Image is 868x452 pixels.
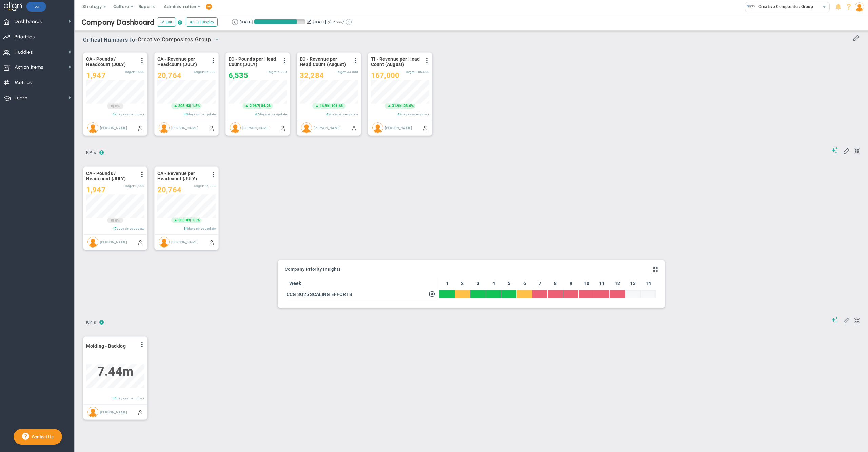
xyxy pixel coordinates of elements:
span: CA - Pounds / Headcount (JULY) [86,56,135,67]
span: 6,535 [229,71,248,80]
th: 1 [439,277,455,290]
span: Strategy [82,4,102,9]
span: | [190,104,191,108]
span: 33,000 [347,70,358,74]
span: days since update [259,112,287,116]
span: 34 [184,112,188,116]
span: 1.5% [192,218,200,222]
span: 0% [115,104,120,109]
span: CCG 3Q25 SCALING EFFORTS [287,292,352,297]
div: 0 • 37 • 100 [37%] Mon Sep 08 2025 to Sun Sep 14 2025 [594,290,609,298]
span: Creative Composites Group [755,2,813,11]
img: 97046.Person.photo [855,2,864,12]
span: [PERSON_NAME] [385,126,412,130]
span: Action Items [15,60,43,75]
span: days since update [188,227,216,230]
span: Manually Updated [138,239,143,245]
div: 0 • 42 • 100 [42%] Mon Aug 04 2025 to Sun Aug 10 2025 [517,290,532,298]
div: 0 • 30 • 100 [30%] Mon Aug 18 2025 to Sun Aug 24 2025 [548,290,563,298]
span: Manually Updated [138,125,143,131]
span: 25,000 [204,70,216,74]
span: [PERSON_NAME] [100,126,127,130]
div: 0 • 8 • 100 [8%] Mon Jun 30 2025 to Sun Jul 06 2025 [439,290,455,298]
span: 1.5% [192,104,200,108]
span: 16.3k [320,103,329,109]
span: CA - Revenue per Headcount (JULY) [157,56,206,67]
div: 0 • 39 • 100 [39%] Mon Jul 28 2025 to Sun Aug 03 2025 [501,290,517,298]
span: Metrics [15,76,32,90]
span: 47 [255,112,259,116]
span: 34 [113,396,117,400]
span: 5,000 [278,70,287,74]
span: 20,764 [157,185,181,194]
th: 6 [517,277,532,290]
span: 32,284 [300,71,324,80]
span: 47 [397,112,401,116]
span: 185,000 [416,70,429,74]
span: Target: [267,70,277,74]
span: select [820,2,829,12]
th: 2 [455,277,471,290]
span: | [113,218,114,223]
div: 0 • 24 • 100 [24%] Mon Jul 14 2025 to Sun Jul 20 2025 [470,290,486,298]
span: EC - Revenue per Head Count (August) [300,56,349,67]
span: Target: [336,70,346,74]
span: [PERSON_NAME] [314,126,341,130]
span: 47 [113,112,117,116]
span: 2,000 [135,70,144,74]
button: Go to previous period [232,19,238,25]
span: Manually Updated [280,125,285,131]
div: No data for Mon Sep 29 2025 to Tue Sep 30 2025 [640,290,656,298]
span: Creative Composites Group [138,36,211,44]
span: [PERSON_NAME] [100,410,127,414]
span: | [259,104,260,108]
div: 0 • 30 • 100 [30%] Mon Aug 25 2025 to Sun Aug 31 2025 [563,290,578,298]
span: CA - Revenue per Headcount (JULY) [157,171,206,181]
div: 0 • 37 • 100 [37%] Mon Sep 15 2025 to Sun Sep 21 2025 [610,290,625,298]
span: 7,438,103 [97,364,134,379]
button: KPIs [83,317,99,329]
span: Target: [405,70,415,74]
span: Priorities [15,30,35,44]
span: 305.43 [178,218,190,223]
span: Manually Updated [351,125,357,131]
span: Edit My KPIs [843,147,850,154]
span: Company Dashboard [81,18,155,27]
span: 31.9k [392,103,401,109]
img: Lynn Derouen [87,407,98,417]
div: 0 • 12 • 100 [12%] Mon Jul 07 2025 to Sun Jul 13 2025 [455,290,470,298]
th: 11 [594,277,610,290]
img: Lynn Derouen [87,237,98,248]
th: 8 [548,277,563,290]
span: Contact Us [29,434,54,439]
div: Period Progress: 84% Day 78 of 92 with 14 remaining. [254,19,305,24]
span: select [211,34,223,45]
span: 167,000 [371,71,399,80]
th: 7 [532,277,548,290]
img: Lynn Derouen [159,237,170,248]
span: | [113,104,114,109]
span: 20,764 [157,71,181,80]
img: Lynn Derouen [159,122,170,133]
button: KPIs [83,147,99,159]
span: 23.6% [403,104,414,108]
span: CA - Pounds / Headcount (JULY) [86,171,135,181]
span: 47 [113,227,117,230]
button: Go to next period [346,19,352,25]
img: Lynn Derouen [87,122,98,133]
span: KPIs [83,317,99,328]
span: Administration [164,4,196,9]
div: 0 • 32 • 100 [32%] Mon Jul 21 2025 to Sun Jul 27 2025 [486,290,501,298]
span: 34 [184,227,188,230]
span: [PERSON_NAME] [242,126,270,130]
th: Week [287,277,425,290]
span: Learn [15,91,27,105]
span: Target: [194,184,204,188]
span: 25,000 [204,184,216,188]
span: Target: [194,70,204,74]
span: days since update [117,112,144,116]
button: Company Priority Insights [285,267,341,272]
span: days since update [330,112,358,116]
span: Molding - Backlog [86,343,126,349]
span: Manually Updated [422,125,428,131]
